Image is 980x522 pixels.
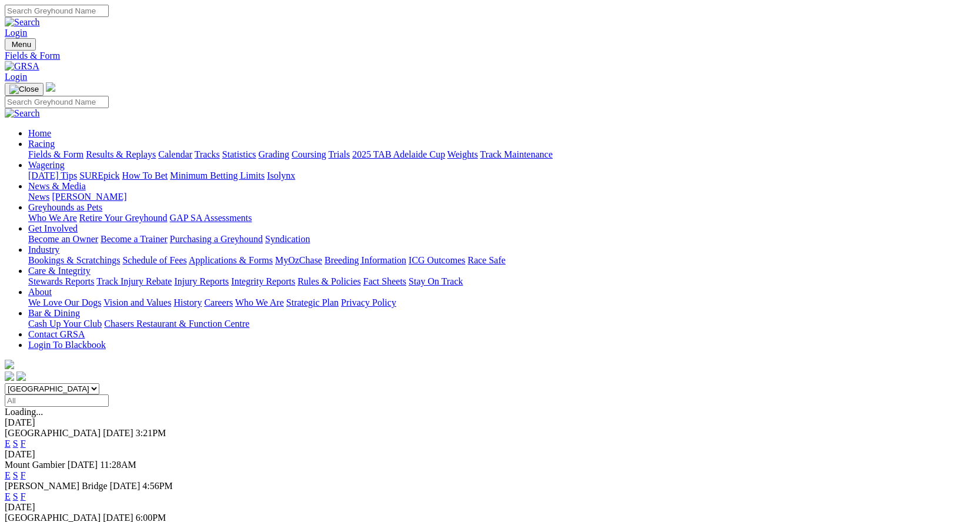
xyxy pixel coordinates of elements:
[142,481,173,491] span: 4:56PM
[28,287,52,297] a: About
[5,417,975,428] div: [DATE]
[12,40,31,49] span: Menu
[13,470,18,480] a: S
[28,181,86,191] a: News & Media
[28,160,65,170] a: Wagering
[328,149,350,159] a: Trials
[28,276,975,287] div: Care & Integrity
[28,223,78,233] a: Get Involved
[5,360,14,369] img: logo-grsa-white.png
[5,394,109,407] input: Select date
[363,276,406,286] a: Fact Sheets
[5,470,11,480] a: E
[100,460,136,470] span: 11:28AM
[28,213,975,223] div: Greyhounds as Pets
[13,491,18,501] a: S
[28,297,975,308] div: About
[28,234,975,245] div: Get Involved
[5,5,109,17] input: Search
[28,149,975,160] div: Racing
[297,276,361,286] a: Rules & Policies
[28,202,102,212] a: Greyhounds as Pets
[28,308,80,318] a: Bar & Dining
[5,428,101,438] span: [GEOGRAPHIC_DATA]
[292,149,326,159] a: Coursing
[104,319,249,329] a: Chasers Restaurant & Function Centre
[447,149,478,159] a: Weights
[352,149,445,159] a: 2025 TAB Adelaide Cup
[28,266,91,276] a: Care & Integrity
[5,439,11,449] a: E
[158,149,192,159] a: Calendar
[21,439,26,449] a: F
[28,192,975,202] div: News & Media
[5,407,43,417] span: Loading...
[28,329,85,339] a: Contact GRSA
[68,460,98,470] span: [DATE]
[5,460,65,470] span: Mount Gambier
[28,255,120,265] a: Bookings & Scratchings
[480,149,553,159] a: Track Maintenance
[79,213,168,223] a: Retire Your Greyhound
[259,149,289,159] a: Grading
[173,297,202,307] a: History
[5,372,14,381] img: facebook.svg
[28,170,77,180] a: [DATE] Tips
[86,149,156,159] a: Results & Replays
[16,372,26,381] img: twitter.svg
[28,319,102,329] a: Cash Up Your Club
[5,108,40,119] img: Search
[170,213,252,223] a: GAP SA Assessments
[28,213,77,223] a: Who We Are
[21,470,26,480] a: F
[21,491,26,501] a: F
[96,276,172,286] a: Track Injury Rebate
[28,149,83,159] a: Fields & Form
[170,234,263,244] a: Purchasing a Greyhound
[5,72,27,82] a: Login
[136,428,166,438] span: 3:21PM
[122,170,168,180] a: How To Bet
[231,276,295,286] a: Integrity Reports
[46,82,55,92] img: logo-grsa-white.png
[28,319,975,329] div: Bar & Dining
[5,17,40,28] img: Search
[325,255,406,265] a: Breeding Information
[52,192,126,202] a: [PERSON_NAME]
[204,297,233,307] a: Careers
[28,340,106,350] a: Login To Blackbook
[170,170,265,180] a: Minimum Betting Limits
[28,192,49,202] a: News
[5,481,108,491] span: [PERSON_NAME] Bridge
[103,297,171,307] a: Vision and Values
[189,255,273,265] a: Applications & Forms
[28,170,975,181] div: Wagering
[101,234,168,244] a: Become a Trainer
[122,255,186,265] a: Schedule of Fees
[28,297,101,307] a: We Love Our Dogs
[235,297,284,307] a: Who We Are
[5,502,975,513] div: [DATE]
[28,128,51,138] a: Home
[5,51,975,61] a: Fields & Form
[195,149,220,159] a: Tracks
[103,428,133,438] span: [DATE]
[28,234,98,244] a: Become an Owner
[110,481,141,491] span: [DATE]
[222,149,256,159] a: Statistics
[13,439,18,449] a: S
[265,234,310,244] a: Syndication
[5,449,975,460] div: [DATE]
[174,276,229,286] a: Injury Reports
[79,170,119,180] a: SUREpick
[409,255,465,265] a: ICG Outcomes
[275,255,322,265] a: MyOzChase
[28,276,94,286] a: Stewards Reports
[341,297,396,307] a: Privacy Policy
[28,139,55,149] a: Racing
[28,255,975,266] div: Industry
[9,85,39,94] img: Close
[409,276,463,286] a: Stay On Track
[5,28,27,38] a: Login
[286,297,339,307] a: Strategic Plan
